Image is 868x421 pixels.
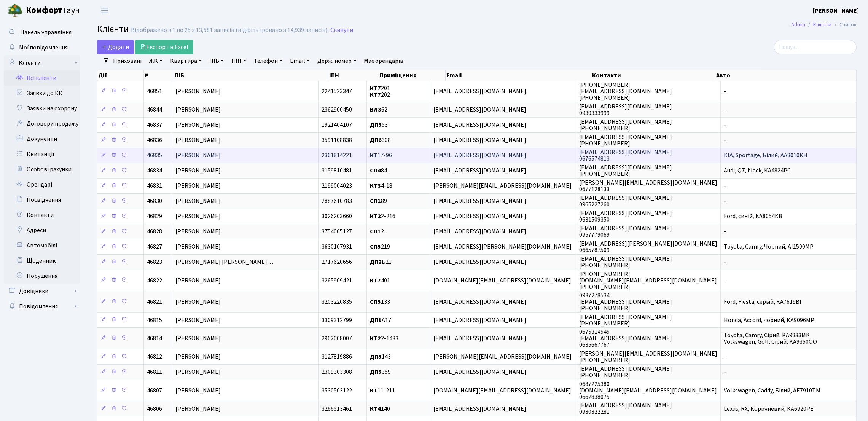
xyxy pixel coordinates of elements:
span: [EMAIL_ADDRESS][DOMAIN_NAME] [433,228,526,236]
th: ІПН [328,70,379,81]
a: Мої повідомлення [4,40,80,55]
span: [PERSON_NAME] [175,353,221,361]
span: [PERSON_NAME] [175,121,221,129]
span: 46822 [147,276,162,285]
span: Volkswagen, Caddy, Білий, AE7910TM [724,386,820,395]
span: 140 [370,405,390,413]
span: 401 [370,276,390,285]
span: 46835 [147,151,162,160]
span: 3530503122 [322,386,352,395]
span: 3630107931 [322,243,352,251]
span: 2-1433 [370,334,398,343]
a: Admin [791,21,805,29]
b: КТ4 [370,405,381,413]
span: 46814 [147,334,162,343]
span: [PERSON_NAME] [175,182,221,190]
b: СП5 [370,298,381,306]
span: [EMAIL_ADDRESS][DOMAIN_NAME] [433,167,526,175]
span: Audi, Q7, black, KA4824PC [724,167,791,175]
span: [EMAIL_ADDRESS][DOMAIN_NAME] [PHONE_NUMBER] [579,133,672,148]
span: 308 [370,136,391,145]
b: КТ2 [370,334,381,343]
span: 2199004023 [322,182,352,190]
span: [EMAIL_ADDRESS][DOMAIN_NAME] [433,405,526,413]
span: [EMAIL_ADDRESS][DOMAIN_NAME] [433,368,526,376]
span: [PERSON_NAME] [175,197,221,206]
span: 3127819886 [322,353,352,361]
span: [EMAIL_ADDRESS][DOMAIN_NAME] 0930333999 [579,102,672,117]
span: - [724,87,726,96]
span: [EMAIL_ADDRESS][DOMAIN_NAME] [433,121,526,129]
b: ДП1 [370,316,382,324]
span: 219 [370,243,390,251]
span: 46811 [147,368,162,376]
span: [EMAIL_ADDRESS][DOMAIN_NAME] 0930322281 [579,401,672,416]
span: [EMAIL_ADDRESS][DOMAIN_NAME] [433,334,526,343]
span: 0675314545 [EMAIL_ADDRESS][DOMAIN_NAME] 0635667767 [579,328,672,349]
span: 46821 [147,298,162,306]
span: [EMAIL_ADDRESS][DOMAIN_NAME] [433,197,526,206]
span: Б21 [370,258,392,266]
b: ДП6 [370,136,382,145]
a: ІПН [228,54,249,67]
b: КТ7 [370,276,381,285]
th: Дії [97,70,144,81]
span: 46830 [147,197,162,206]
a: Клієнти [813,21,831,29]
span: - [724,136,726,145]
span: 62 [370,106,387,114]
span: Панель управління [20,28,72,37]
a: ЖК [146,54,166,67]
b: СП4 [370,167,381,175]
th: ПІБ [174,70,328,81]
span: 0937278534 [EMAIL_ADDRESS][DOMAIN_NAME] [PHONE_NUMBER] [579,291,672,313]
b: КТ3 [370,182,381,190]
span: [EMAIL_ADDRESS][DOMAIN_NAME] [PHONE_NUMBER] [579,255,672,270]
a: Панель управління [4,25,80,40]
span: 201 202 [370,84,390,99]
span: 46831 [147,182,162,190]
span: 17-96 [370,151,392,160]
th: Авто [715,70,857,81]
span: [EMAIL_ADDRESS][DOMAIN_NAME] [433,298,526,306]
span: - [724,276,726,285]
span: 89 [370,197,387,206]
span: 3309312799 [322,316,352,324]
span: 46837 [147,121,162,129]
th: # [144,70,174,81]
span: - [724,182,726,190]
span: [PHONE_NUMBER] [DOMAIN_NAME][EMAIL_ADDRESS][DOMAIN_NAME] [PHONE_NUMBER] [579,270,717,291]
b: СП1 [370,228,381,236]
span: 46815 [147,316,162,324]
a: [PERSON_NAME] [813,6,859,15]
span: 2361814221 [322,151,352,160]
span: [DOMAIN_NAME][EMAIL_ADDRESS][DOMAIN_NAME] [433,386,571,395]
b: КТ7 [370,91,381,99]
span: KIA, Sportage, Білий, АА8010КН [724,151,807,160]
span: [PERSON_NAME] [175,212,221,221]
span: Клієнти [97,22,129,36]
span: [EMAIL_ADDRESS][DOMAIN_NAME] [433,316,526,324]
span: Мої повідомлення [19,43,68,52]
span: [PERSON_NAME] [175,167,221,175]
span: 3265909421 [322,276,352,285]
span: 3026203660 [322,212,352,221]
span: А17 [370,316,391,324]
span: [PERSON_NAME] [175,228,221,236]
span: [PERSON_NAME][EMAIL_ADDRESS][DOMAIN_NAME] [433,182,572,190]
span: Lexus, RX, Коричневий, КА6920РЕ [724,405,814,413]
img: logo.png [8,3,23,18]
span: - [724,258,726,266]
input: Пошук... [774,40,857,54]
a: Додати [97,40,134,54]
b: КТ [370,386,377,395]
a: Порушення [4,268,80,284]
span: [PERSON_NAME][EMAIL_ADDRESS][DOMAIN_NAME] 0677128133 [579,179,717,193]
a: Посвідчення [4,192,80,207]
a: Документи [4,131,80,147]
span: [EMAIL_ADDRESS][DOMAIN_NAME] 0631509350 [579,209,672,224]
span: [EMAIL_ADDRESS][DOMAIN_NAME] [433,106,526,114]
span: [EMAIL_ADDRESS][DOMAIN_NAME] [433,136,526,145]
span: [PERSON_NAME] [175,298,221,306]
span: 46851 [147,87,162,96]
